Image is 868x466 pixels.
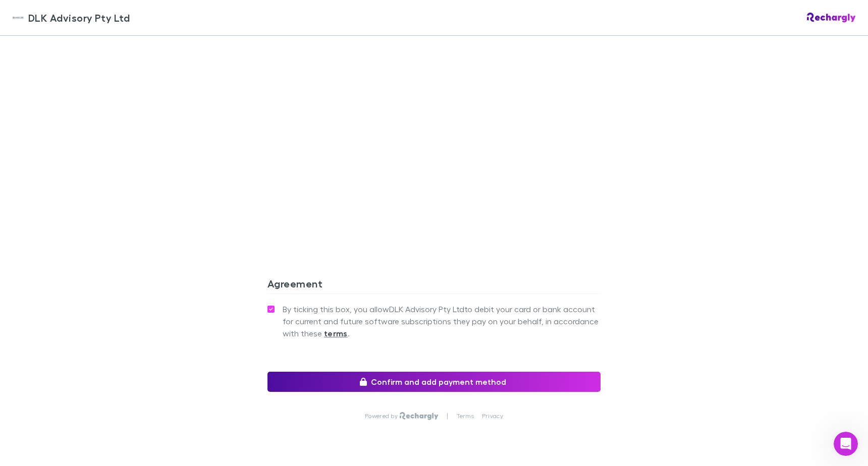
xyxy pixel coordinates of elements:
strong: terms [324,328,348,338]
a: Privacy [482,412,503,420]
h3: Agreement [267,277,601,294]
iframe: Intercom live chat [834,432,858,456]
img: DLK Advisory Pty Ltd's Logo [12,12,24,24]
p: Powered by [365,412,400,420]
p: | [447,412,448,420]
span: DLK Advisory Pty Ltd [28,10,130,25]
span: By ticking this box, you allow DLK Advisory Pty Ltd to debit your card or bank account for curren... [283,303,601,339]
button: Confirm and add payment method [267,372,601,392]
img: Rechargly Logo [807,13,856,23]
a: Terms [457,412,474,420]
img: Rechargly Logo [400,412,439,420]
